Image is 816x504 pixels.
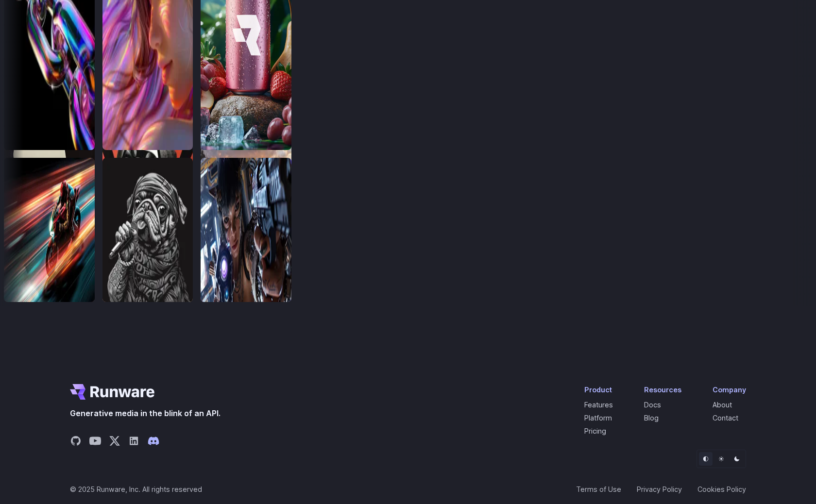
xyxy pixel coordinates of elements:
a: Go to / [70,384,154,400]
a: Docs [644,401,661,409]
span: Generative media in the blink of an API. [70,407,221,420]
a: Share on GitHub [70,435,82,450]
span: © 2025 Runware, Inc. All rights reserved [70,484,202,495]
img: A cartoon of a man with black hair and a striped shirt [298,107,389,302]
a: Privacy Policy [637,484,682,495]
a: Share on Discord [148,435,159,450]
a: Contact [713,414,738,422]
div: Resources [644,384,681,395]
a: Terms of Use [576,484,621,495]
button: Dark [730,452,744,466]
a: About [713,401,732,409]
div: Product [584,384,613,395]
img: A black and white illustration of a pug wearing a military uniform [396,107,487,302]
a: Blog [644,414,659,422]
button: Light [714,452,728,466]
img: A black and white drawing of a pug singing into a microphone [101,158,192,302]
button: Default [699,452,713,466]
a: Share on LinkedIn [128,435,140,450]
a: Features [584,401,613,409]
a: Share on X [109,435,120,450]
a: Cookies Policy [697,484,746,495]
a: Platform [584,414,612,422]
img: A blue handbag sitting on top of a pile of rocks [692,158,782,302]
img: A woman holding a gun in a futuristic setting [199,158,290,302]
img: A man standing next to a man dressed as the Hulk [593,158,684,302]
img: A couple of houses sitting on top of a lush green hillside [494,107,585,302]
a: Share on YouTube [89,435,101,450]
img: A person riding a motorcycle on a city street at night [2,158,93,302]
div: Company [713,384,746,395]
a: Pricing [584,427,606,435]
ul: Theme selector [697,450,746,468]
